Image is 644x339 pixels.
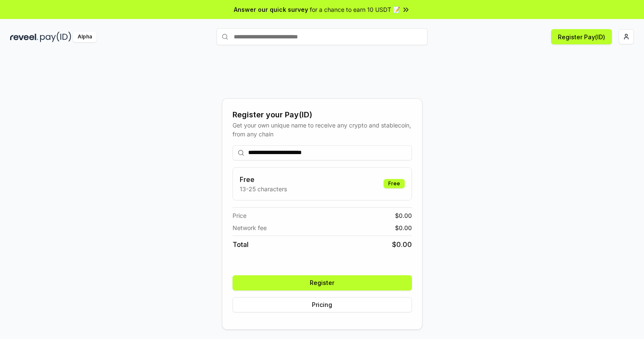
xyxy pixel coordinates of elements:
[395,211,412,220] span: $ 0.00
[240,174,287,184] h3: Free
[233,211,246,220] span: Price
[233,297,412,312] button: Pricing
[73,32,97,42] div: Alpha
[233,223,267,232] span: Network fee
[233,121,412,138] div: Get your own unique name to receive any crypto and stablecoin, from any chain
[234,5,308,14] span: Answer our quick survey
[395,223,412,232] span: $ 0.00
[392,239,412,250] span: $ 0.00
[233,109,412,121] div: Register your Pay(ID)
[40,32,71,42] img: pay_id
[233,275,412,290] button: Register
[310,5,400,14] span: for a chance to earn 10 USDT 📝
[551,29,612,44] button: Register Pay(ID)
[233,239,249,250] span: Total
[10,32,38,42] img: reveel_dark
[240,184,287,193] p: 13-25 characters
[384,179,405,188] div: Free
